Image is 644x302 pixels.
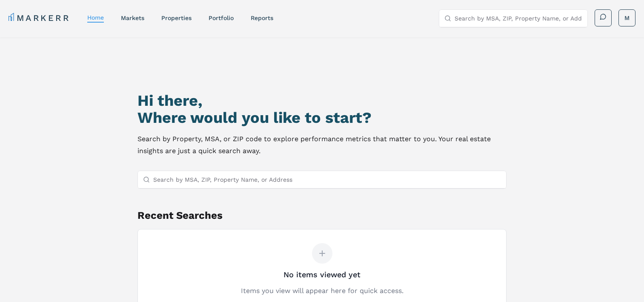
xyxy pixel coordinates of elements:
input: Search by MSA, ZIP, Property Name, or Address [455,10,582,27]
h1: Hi there, [137,92,507,109]
a: MARKERR [9,12,70,24]
h2: Recent Searches [137,209,507,222]
a: properties [161,15,192,21]
a: markets [121,15,144,21]
a: home [87,14,104,21]
a: Portfolio [209,15,234,21]
h2: Where would you like to start? [137,109,507,126]
p: Search by Property, MSA, or ZIP code to explore performance metrics that matter to you. Your real... [137,133,507,157]
p: Items you view will appear here for quick access. [241,286,404,296]
span: M [624,14,630,22]
a: reports [251,15,273,21]
h3: No items viewed yet [283,269,361,281]
button: M [618,9,635,26]
input: Search by MSA, ZIP, Property Name, or Address [153,171,501,188]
